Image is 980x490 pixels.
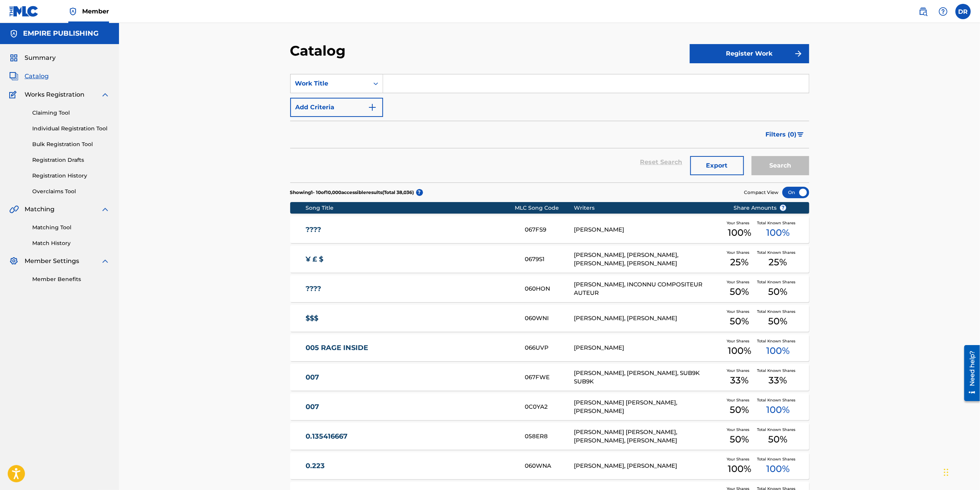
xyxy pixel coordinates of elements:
div: [PERSON_NAME] [PERSON_NAME], [PERSON_NAME], [PERSON_NAME] [574,428,722,445]
span: Catalog [25,72,49,81]
button: Add Criteria [290,98,383,117]
img: f7272a7cc735f4ea7f67.svg [794,49,803,58]
span: 100 % [766,226,790,240]
span: 50 % [730,285,749,299]
iframe: Resource Center [959,342,980,404]
div: [PERSON_NAME], [PERSON_NAME] [574,314,722,323]
img: Summary [9,53,18,62]
a: 0.135416667 [306,432,514,441]
span: 50 % [730,314,749,328]
span: Member Settings [25,257,79,266]
span: 50 % [768,285,787,299]
img: search [919,7,928,16]
a: Public Search [916,4,931,19]
div: Work Title [295,79,364,88]
div: MLC Song Code [515,204,574,212]
span: Total Known Shares [757,456,798,462]
span: 33 % [768,373,787,387]
span: Filters ( 0 ) [766,130,797,139]
div: [PERSON_NAME], [PERSON_NAME] [574,462,722,470]
a: Match History [32,239,110,247]
span: Matching [25,205,55,214]
span: Your Shares [727,427,752,432]
span: Member [82,7,109,16]
span: Total Known Shares [757,279,798,285]
span: 25 % [730,255,749,269]
span: 100 % [728,462,751,476]
span: Total Known Shares [757,368,798,373]
a: CatalogCatalog [9,72,49,81]
span: Total Known Shares [757,250,798,255]
div: 060WNA [525,462,574,470]
span: ? [416,189,423,196]
div: Help [935,4,951,19]
img: Catalog [9,72,18,81]
h2: Catalog [290,42,350,59]
img: expand [101,90,110,99]
a: 007 [306,403,514,411]
span: Total Known Shares [757,427,798,432]
div: 066UVP [525,344,574,352]
img: Works Registration [9,90,19,99]
div: [PERSON_NAME] [PERSON_NAME], [PERSON_NAME] [574,398,722,416]
span: 50 % [730,403,749,417]
div: Writers [574,204,722,212]
a: $$$ [306,314,514,323]
span: Your Shares [727,309,752,314]
div: 060WNI [525,314,574,323]
span: 50 % [768,314,787,328]
div: 058ER8 [525,432,574,441]
a: SummarySummary [9,53,56,62]
div: [PERSON_NAME] [574,344,722,352]
span: Your Shares [727,250,752,255]
div: 067FS9 [525,225,574,234]
button: Export [690,156,744,175]
span: Your Shares [727,397,752,403]
div: 0C0YA2 [525,403,574,411]
img: 9d2ae6d4665cec9f34b9.svg [368,103,377,112]
span: Your Shares [727,220,752,226]
div: Song Title [306,204,515,212]
span: Total Known Shares [757,397,798,403]
span: Total Known Shares [757,338,798,344]
span: Share Amounts [734,204,787,212]
div: User Menu [955,4,971,19]
span: Total Known Shares [757,220,798,226]
a: Individual Registration Tool [32,125,110,133]
span: Works Registration [25,90,84,99]
img: expand [101,205,110,214]
a: Registration Drafts [32,156,110,164]
a: Overclaims Tool [32,187,110,196]
form: Search Form [290,74,809,183]
span: 100 % [766,403,790,417]
h5: EMPIRE PUBLISHING [23,29,99,38]
a: 007 [306,373,514,382]
a: Matching Tool [32,224,110,232]
p: Showing 1 - 10 of 10,000 accessible results (Total 38,036 ) [290,189,414,196]
span: 25 % [768,255,787,269]
span: 100 % [766,344,790,358]
span: 50 % [768,432,787,446]
span: Your Shares [727,338,752,344]
img: Member Settings [9,257,18,266]
span: 50 % [730,432,749,446]
a: Registration History [32,172,110,180]
span: Compact View [744,189,779,196]
div: 0679S1 [525,255,574,264]
div: [PERSON_NAME], INCONNU COMPOSITEUR AUTEUR [574,280,722,298]
span: Your Shares [727,368,752,373]
img: expand [101,257,110,266]
a: Bulk Registration Tool [32,140,110,148]
span: Your Shares [727,279,752,285]
iframe: Chat Widget [942,453,980,490]
div: 060HON [525,284,574,293]
img: filter [797,132,804,137]
a: 005 RAGE INSIDE [306,344,514,352]
a: ¥ £ $ [306,255,514,264]
a: ???? [306,225,514,234]
a: ???? [306,284,514,293]
button: Register Work [690,44,809,63]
